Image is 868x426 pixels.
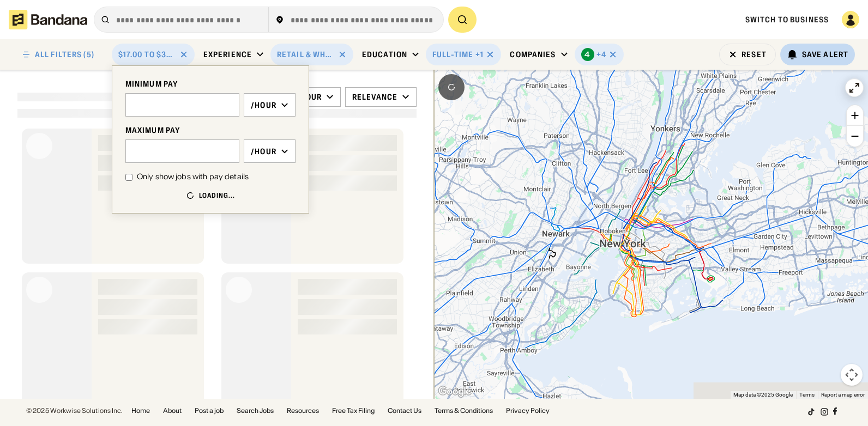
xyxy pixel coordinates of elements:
[195,407,224,414] a: Post a job
[125,174,132,181] input: Only show jobs with pay details
[821,392,865,398] a: Report a map error
[118,50,175,59] div: $17.00 to $30.00 / hour
[199,191,236,200] div: Loading...
[287,407,319,414] a: Resources
[125,125,296,135] div: MAXIMUM PAY
[437,385,473,399] a: Open this area in Google Maps (opens a new window)
[475,50,484,59] div: +1
[251,147,276,156] div: /hour
[352,92,397,102] div: Relevance
[435,407,493,414] a: Terms & Conditions
[163,407,182,414] a: About
[745,15,829,25] a: Switch to Business
[432,50,473,59] div: Full-time
[802,50,848,59] div: Save Alert
[125,79,296,89] div: MINIMUM PAY
[362,50,407,59] div: Education
[17,124,417,399] div: grid
[251,100,276,110] div: /hour
[131,407,150,414] a: Home
[35,51,94,58] div: ALL FILTERS (5)
[742,51,767,58] div: Reset
[437,385,473,399] img: Google
[237,407,274,414] a: Search Jobs
[596,50,606,59] div: +4
[841,364,863,386] button: Map camera controls
[203,50,252,59] div: Experience
[26,407,123,414] div: © 2025 Workwise Solutions Inc.
[733,392,793,398] span: Map data ©2025 Google
[510,50,556,59] div: Companies
[506,407,550,414] a: Privacy Policy
[9,10,87,29] img: Bandana logotype
[388,407,421,414] a: Contact Us
[277,50,334,59] div: Retail & Wholesale
[137,172,249,182] div: Only show jobs with pay details
[332,407,375,414] a: Free Tax Filing
[584,50,590,59] div: 4
[799,392,815,398] a: Terms (opens in new tab)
